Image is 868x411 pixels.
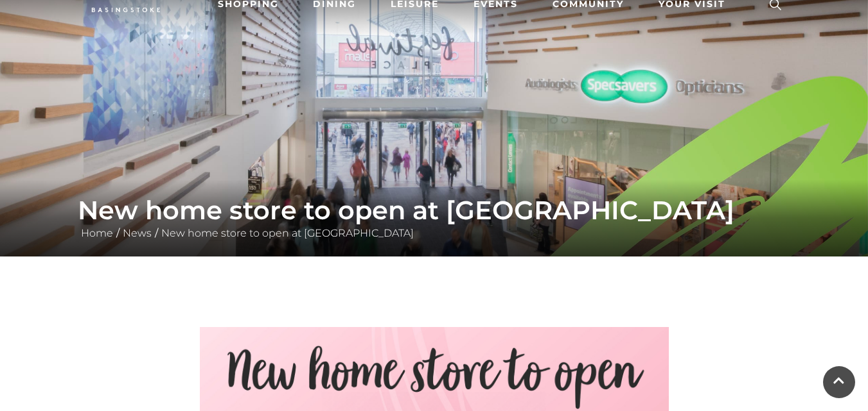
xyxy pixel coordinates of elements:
[158,227,417,239] a: New home store to open at [GEOGRAPHIC_DATA]
[78,195,791,226] h1: New home store to open at [GEOGRAPHIC_DATA]
[68,195,801,241] div: / /
[120,227,155,239] a: News
[78,227,116,239] a: Home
